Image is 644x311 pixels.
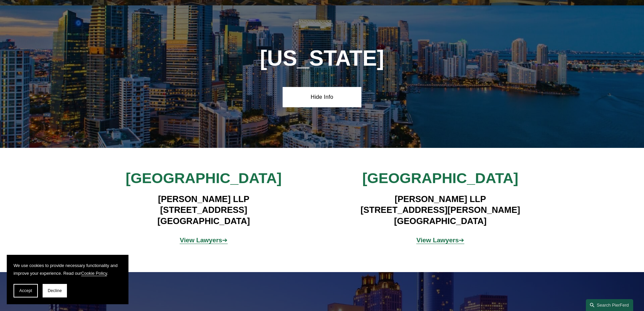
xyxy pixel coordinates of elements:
[243,46,401,71] h1: [US_STATE]
[283,87,361,107] a: Hide Info
[19,288,32,293] span: Accept
[342,194,539,226] h4: [PERSON_NAME] LLP [STREET_ADDRESS][PERSON_NAME] [GEOGRAPHIC_DATA]
[14,262,122,277] p: We use cookies to provide necessary functionality and improve your experience. Read our .
[14,284,38,297] button: Accept
[416,237,459,244] strong: View Lawyers
[7,255,128,304] section: Cookie banner
[362,170,518,186] span: [GEOGRAPHIC_DATA]
[180,237,222,244] strong: View Lawyers
[416,237,464,244] span: ➔
[586,299,633,311] a: Search this site
[105,194,302,226] h4: [PERSON_NAME] LLP [STREET_ADDRESS] [GEOGRAPHIC_DATA]
[180,237,228,244] a: View Lawyers➔
[126,170,282,186] span: [GEOGRAPHIC_DATA]
[416,237,464,244] a: View Lawyers➔
[43,284,67,297] button: Decline
[48,288,62,293] span: Decline
[180,237,228,244] span: ➔
[81,271,107,276] a: Cookie Policy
